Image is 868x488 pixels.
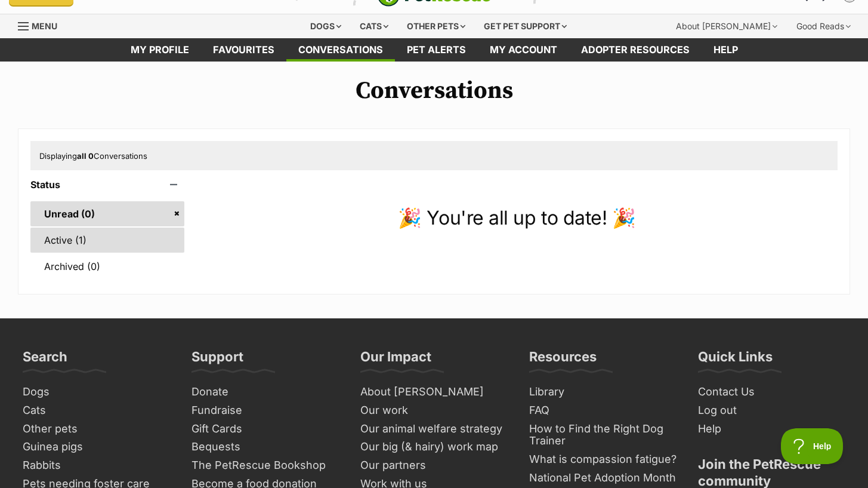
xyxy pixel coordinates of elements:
[569,38,702,62] a: Adopter resources
[356,420,512,438] a: Our animal welfare strategy
[399,14,474,38] div: Other pets
[668,14,786,38] div: About [PERSON_NAME]
[524,450,681,469] a: What is compassion fatigue?
[524,469,681,487] a: National Pet Adoption Month
[18,420,175,438] a: Other pets
[196,204,838,232] p: 🎉 You're all up to date! 🎉
[30,201,184,226] a: Unread (0)
[187,420,344,438] a: Gift Cards
[475,14,575,38] div: Get pet support
[351,14,397,38] div: Cats
[18,401,175,420] a: Cats
[30,228,184,253] a: Active (1)
[693,383,850,401] a: Contact Us
[119,38,201,62] a: My profile
[187,456,344,475] a: The PetRescue Bookshop
[788,14,859,38] div: Good Reads
[32,21,57,31] span: Menu
[187,383,344,401] a: Donate
[187,401,344,420] a: Fundraise
[524,420,681,450] a: How to Find the Right Dog Trainer
[18,456,175,475] a: Rabbits
[478,38,569,62] a: My account
[286,38,395,62] a: conversations
[356,383,512,401] a: About [PERSON_NAME]
[302,14,350,38] div: Dogs
[30,179,184,190] header: Status
[524,401,681,420] a: FAQ
[77,151,94,161] strong: all 0
[187,438,344,456] a: Bequests
[356,401,512,420] a: Our work
[698,348,773,372] h3: Quick Links
[693,401,850,420] a: Log out
[781,428,844,464] iframe: Help Scout Beacon - Open
[524,383,681,401] a: Library
[702,38,750,62] a: Help
[360,348,431,372] h3: Our Impact
[191,348,243,372] h3: Support
[18,383,175,401] a: Dogs
[693,420,850,438] a: Help
[395,38,478,62] a: Pet alerts
[18,14,66,36] a: Menu
[30,254,184,279] a: Archived (0)
[529,348,597,372] h3: Resources
[356,456,512,475] a: Our partners
[18,438,175,456] a: Guinea pigs
[23,348,67,372] h3: Search
[39,151,147,161] span: Displaying Conversations
[356,438,512,456] a: Our big (& hairy) work map
[201,38,286,62] a: Favourites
